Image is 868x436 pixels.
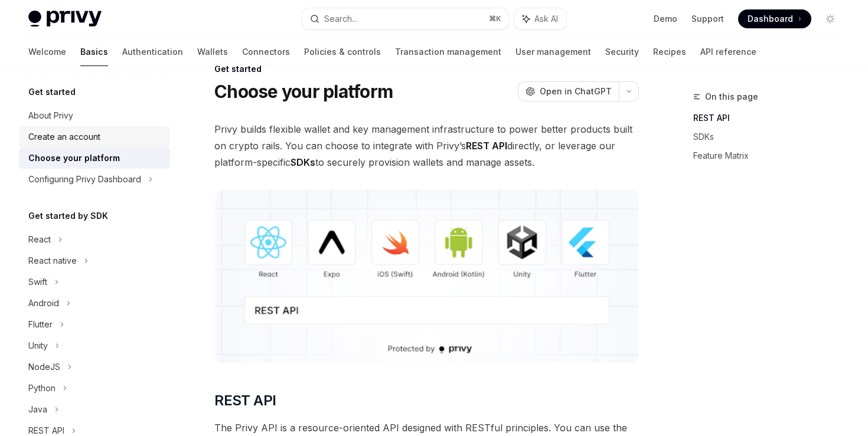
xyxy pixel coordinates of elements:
[748,13,793,25] span: Dashboard
[705,90,758,104] span: On this page
[700,38,756,66] a: API reference
[214,63,639,75] div: Get started
[534,13,558,25] span: Ask AI
[691,13,724,25] a: Support
[514,8,566,29] button: Ask AI
[324,12,357,26] div: Search...
[821,9,840,28] button: Toggle dark mode
[28,85,76,99] h5: Get started
[738,9,811,28] a: Dashboard
[19,126,170,147] a: Create an account
[291,156,315,168] strong: SDKs
[80,38,108,66] a: Basics
[214,81,393,102] h1: Choose your platform
[28,317,53,332] div: Flutter
[28,130,100,144] div: Create an account
[28,172,141,186] div: Configuring Privy Dashboard
[214,121,639,171] span: Privy builds flexible wallet and key management infrastructure to power better products built on ...
[304,38,381,66] a: Policies & controls
[197,38,228,66] a: Wallets
[28,209,108,223] h5: Get started by SDK
[28,402,47,417] div: Java
[19,105,170,126] a: About Privy
[28,296,59,310] div: Android
[518,81,619,101] button: Open in ChatGPT
[515,38,591,66] a: User management
[693,127,849,146] a: SDKs
[28,360,60,374] div: NodeJS
[693,146,849,165] a: Feature Matrix
[395,38,501,66] a: Transaction management
[654,13,677,25] a: Demo
[28,381,56,395] div: Python
[302,8,508,29] button: Search...⌘K
[28,339,48,353] div: Unity
[242,38,290,66] a: Connectors
[28,11,102,27] img: light logo
[466,140,507,152] strong: REST API
[653,38,686,66] a: Recipes
[540,86,612,97] span: Open in ChatGPT
[28,275,47,289] div: Swift
[28,38,66,66] a: Welcome
[214,391,276,410] span: REST API
[28,254,77,268] div: React native
[214,189,639,363] img: images/Platform2.png
[693,109,849,127] a: REST API
[28,109,73,123] div: About Privy
[489,14,501,24] span: ⌘ K
[28,151,120,165] div: Choose your platform
[122,38,183,66] a: Authentication
[605,38,639,66] a: Security
[28,232,51,247] div: React
[19,147,170,169] a: Choose your platform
